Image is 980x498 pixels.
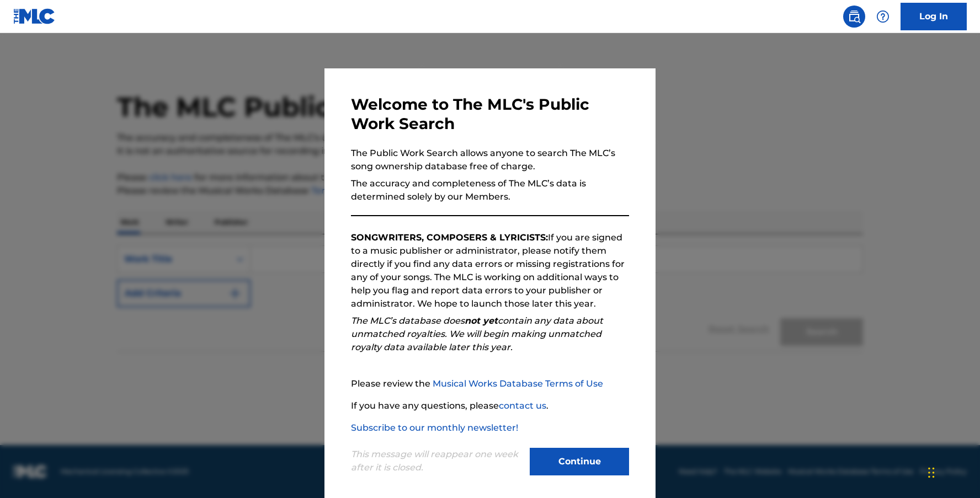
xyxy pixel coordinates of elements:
p: This message will reappear one week after it is closed. [351,448,523,474]
p: The Public Work Search allows anyone to search The MLC’s song ownership database free of charge. [351,147,629,173]
p: The accuracy and completeness of The MLC’s data is determined solely by our Members. [351,177,629,204]
button: Continue [530,448,629,475]
h3: Welcome to The MLC's Public Work Search [351,95,629,133]
a: contact us [499,400,546,411]
img: MLC Logo [13,8,56,24]
img: help [876,10,890,23]
p: Please review the [351,377,629,390]
a: Public Search [843,6,865,28]
p: If you have any questions, please . [351,399,629,413]
img: search [848,10,861,23]
em: The MLC’s database does contain any data about unmatched royalties. We will begin making unmatche... [351,315,603,352]
strong: SONGWRITERS, COMPOSERS & LYRICISTS: [351,232,548,243]
iframe: Chat Widget [925,445,980,498]
a: Subscribe to our monthly newsletter! [351,422,518,433]
strong: not yet [465,315,498,326]
div: Drag [928,456,935,489]
a: Log In [901,3,967,30]
p: If you are signed to a music publisher or administrator, please notify them directly if you find ... [351,231,629,310]
a: Musical Works Database Terms of Use [433,378,603,389]
div: Help [872,6,894,28]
